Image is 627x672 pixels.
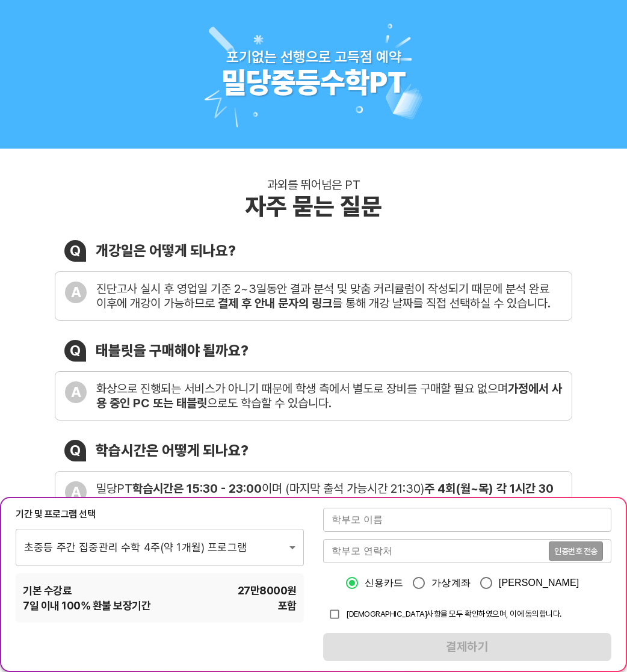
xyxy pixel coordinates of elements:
div: A [65,481,87,503]
div: 초중등 주간 집중관리 수학 4주(약 1개월) 프로그램 [16,528,304,566]
div: 태블릿을 구매해야 될까요? [96,342,249,359]
div: Q [64,440,86,461]
span: 신용카드 [365,576,404,590]
span: 7 일 이내 100% 환불 보장기간 [23,598,150,613]
span: 기본 수강료 [23,583,72,598]
input: 학부모 이름을 입력해주세요 [323,508,611,532]
span: [DEMOGRAPHIC_DATA]사항을 모두 확인하였으며, 이에 동의합니다. [346,609,561,618]
span: [PERSON_NAME] [499,576,579,590]
div: 개강일은 어떻게 되나요? [96,242,236,259]
div: Q [64,340,86,362]
span: 포함 [278,598,297,613]
b: 결제 후 안내 문자의 링크 [218,296,332,310]
b: 학습시간은 15:30 - 23:00 [132,481,262,496]
div: A [65,381,87,403]
div: Q [64,240,86,262]
div: 학습시간은 어떻게 되나요? [96,442,249,459]
div: A [65,282,87,303]
b: 주 4회(월~목) 각 1시간 30분씩 희망시간 [96,481,554,510]
b: 가정에서 사용 중인 PC 또는 태블릿 [96,381,562,410]
span: 27만8000 원 [238,583,297,598]
span: 가상계좌 [431,576,471,590]
div: 포기없는 선행으로 고득점 예약 [226,48,401,66]
div: 기간 및 프로그램 선택 [16,508,304,521]
div: 밀당중등수학PT [221,66,406,100]
div: 과외를 뛰어넘은 PT [267,177,360,192]
div: 밀당PT 이며 (마지막 출석 가능시간 21:30) 에 수업이 진행됩니다. [96,481,562,510]
input: 학부모 연락처를 입력해주세요 [323,539,549,563]
div: 화상으로 진행되는 서비스가 아니기 때문에 학생 측에서 별도로 장비를 구매할 필요 없으며 으로도 학습할 수 있습니다. [96,381,562,410]
div: 자주 묻는 질문 [245,192,382,221]
div: 진단고사 실시 후 영업일 기준 2~3일동안 결과 분석 및 맞춤 커리큘럼이 작성되기 때문에 분석 완료 이후에 개강이 가능하므로 를 통해 개강 날짜를 직접 선택하실 수 있습니다. [96,282,562,310]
